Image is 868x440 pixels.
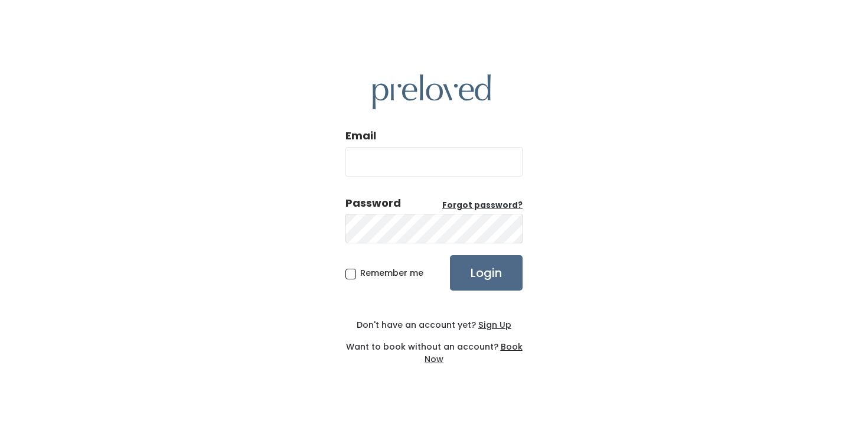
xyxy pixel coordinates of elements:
[450,255,523,291] input: Login
[442,200,523,211] a: Forgot password?
[360,267,423,279] span: Remember me
[345,319,523,331] div: Don't have an account yet?
[476,319,511,331] a: Sign Up
[345,128,376,144] label: Email
[345,195,401,211] div: Password
[425,341,523,365] a: Book Now
[478,319,511,331] u: Sign Up
[345,331,523,366] div: Want to book without an account?
[373,74,491,109] img: preloved logo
